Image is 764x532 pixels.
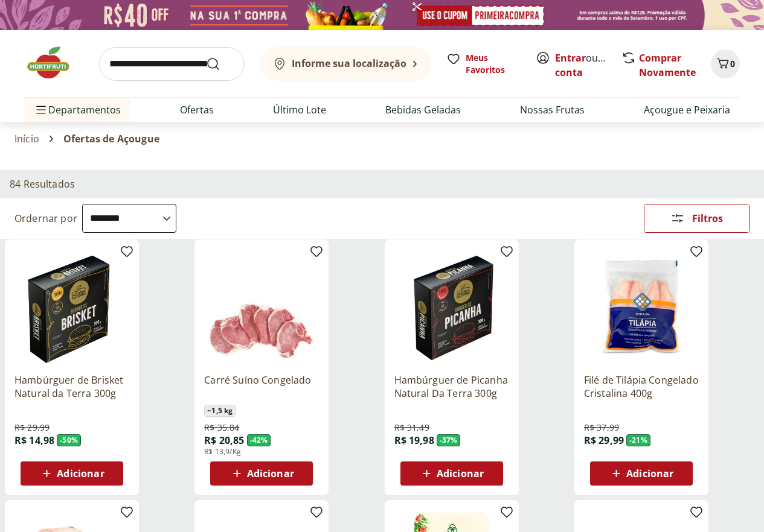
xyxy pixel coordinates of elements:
[273,103,326,117] a: Último Lote
[555,51,621,79] a: Criar conta
[204,249,319,364] img: Carré Suíno Congelado
[24,45,85,81] img: Hortifruti
[292,57,406,70] b: Informe sua localização
[670,211,685,226] svg: Abrir Filtros
[204,447,241,457] span: R$ 13,9/Kg
[437,469,484,478] span: Adicionar
[14,212,77,225] label: Ordernar por
[584,249,699,364] img: Filé de Tilápia Congelado Cristalina 400g
[446,52,521,76] a: Meus Favoritos
[639,51,696,79] a: Comprar Novamente
[247,434,271,446] span: - 42 %
[385,103,461,117] a: Bebidas Geladas
[466,52,521,76] span: Meus Favoritos
[204,422,239,434] span: R$ 35,84
[206,57,235,71] button: Submit Search
[57,469,104,478] span: Adicionar
[204,405,236,417] span: ~ 1,5 kg
[210,461,313,486] button: Adicionar
[590,461,693,486] button: Adicionar
[34,95,121,124] span: Departamentos
[730,58,735,69] span: 0
[520,103,585,117] a: Nossas Frutas
[584,422,619,434] span: R$ 37,99
[584,434,624,447] span: R$ 29,99
[204,434,244,447] span: R$ 20,85
[555,51,609,80] span: ou
[34,95,48,124] button: Menu
[394,422,429,434] span: R$ 31,49
[57,434,81,446] span: - 50 %
[180,103,214,117] a: Ofertas
[400,461,503,486] button: Adicionar
[14,422,50,434] span: R$ 29,99
[259,47,432,81] button: Informe sua localização
[584,373,699,400] a: Filé de Tilápia Congelado Cristalina 400g
[63,133,159,144] span: Ofertas de Açougue
[99,47,245,81] input: search
[247,469,294,478] span: Adicionar
[644,103,730,117] a: Açougue e Peixaria
[21,461,123,486] button: Adicionar
[692,214,723,223] span: Filtros
[14,249,129,364] img: Hambúrguer de Brisket Natural da Terra 300g
[644,204,750,233] button: Filtros
[711,49,740,78] button: Carrinho
[204,373,319,400] a: Carré Suíno Congelado
[10,177,75,191] h2: 84 Resultados
[394,249,509,364] img: Hambúrguer de Picanha Natural Da Terra 300g
[437,434,461,446] span: - 37 %
[555,51,586,65] a: Entrar
[626,469,673,478] span: Adicionar
[14,434,54,447] span: R$ 14,98
[394,373,509,400] a: Hambúrguer de Picanha Natural Da Terra 300g
[626,434,650,446] span: - 21 %
[394,434,434,447] span: R$ 19,98
[14,373,129,400] a: Hambúrguer de Brisket Natural da Terra 300g
[14,133,39,144] a: Início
